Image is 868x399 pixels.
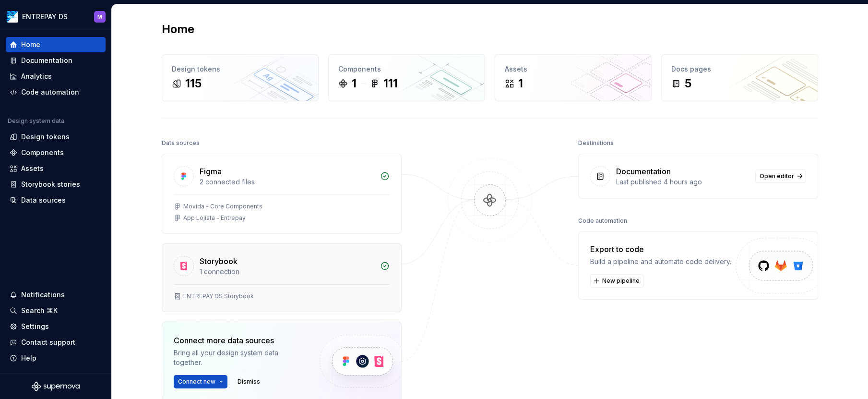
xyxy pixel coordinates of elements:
a: Components1111 [328,54,485,101]
button: Search ⌘K [6,303,106,318]
div: Storybook [200,255,238,267]
div: Search ⌘K [21,306,58,315]
span: Connect new [178,378,215,386]
a: Storybook stories [6,177,106,192]
div: Export to code [590,243,731,255]
div: Settings [21,322,49,331]
div: 1 connection [200,267,374,277]
div: ENTREPAY DS [22,12,68,22]
a: Home [6,37,106,52]
a: Docs pages5 [661,54,818,101]
a: Assets [6,161,106,176]
div: Destinations [578,136,614,150]
div: Design system data [8,117,64,125]
span: New pipeline [602,277,640,285]
button: Contact support [6,335,106,350]
div: Documentation [616,166,671,177]
button: ENTREPAY DSM [2,6,109,27]
div: Last published 4 hours ago [616,177,749,187]
div: Code automation [578,214,627,228]
span: Open editor [760,172,794,180]
div: Bring all your design system data together. [174,348,303,367]
a: Components [6,145,106,160]
a: Design tokens115 [162,54,319,101]
div: Code automation [21,87,79,97]
a: Design tokens [6,129,106,145]
div: 5 [685,76,691,91]
div: Analytics [21,72,52,81]
a: Figma2 connected filesMovida - Core ComponentsApp Lojista - Entrepay [162,154,402,234]
div: Storybook stories [21,180,80,189]
div: Movida - Core Components [183,203,262,210]
div: ENTREPAY DS Storybook [183,292,254,300]
a: Open editor [755,169,806,183]
a: Assets1 [495,54,652,101]
div: Figma [200,166,222,177]
div: Notifications [21,290,65,300]
div: Design tokens [21,132,70,142]
button: New pipeline [590,274,644,288]
svg: Supernova Logo [32,382,80,391]
div: App Lojista - Entrepay [183,214,246,222]
div: 1 [518,76,523,91]
a: Documentation [6,53,106,68]
div: Components [338,64,475,74]
a: Settings [6,319,106,334]
div: Docs pages [671,64,808,74]
div: 111 [383,76,398,91]
div: 115 [185,76,202,91]
span: Dismiss [238,378,260,386]
img: bf57eda1-e70d-405f-8799-6995c3035d87.png [7,11,18,23]
div: Home [21,40,40,49]
div: 2 connected files [200,177,374,187]
div: 1 [352,76,357,91]
div: Assets [505,64,642,74]
button: Dismiss [233,375,264,388]
div: M [97,13,102,21]
div: Data sources [21,195,66,205]
h2: Home [162,22,194,37]
div: Components [21,148,64,157]
div: Documentation [21,56,72,65]
div: Contact support [21,338,75,347]
div: Data sources [162,136,200,150]
a: Data sources [6,193,106,208]
a: Analytics [6,69,106,84]
div: Connect more data sources [174,335,303,346]
a: Code automation [6,85,106,100]
div: Build a pipeline and automate code delivery. [590,257,731,266]
button: Notifications [6,287,106,302]
a: Storybook1 connectionENTREPAY DS Storybook [162,243,402,312]
div: Design tokens [172,64,309,74]
div: Help [21,353,36,363]
button: Connect new [174,375,227,388]
div: Assets [21,164,44,173]
button: Help [6,351,106,366]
